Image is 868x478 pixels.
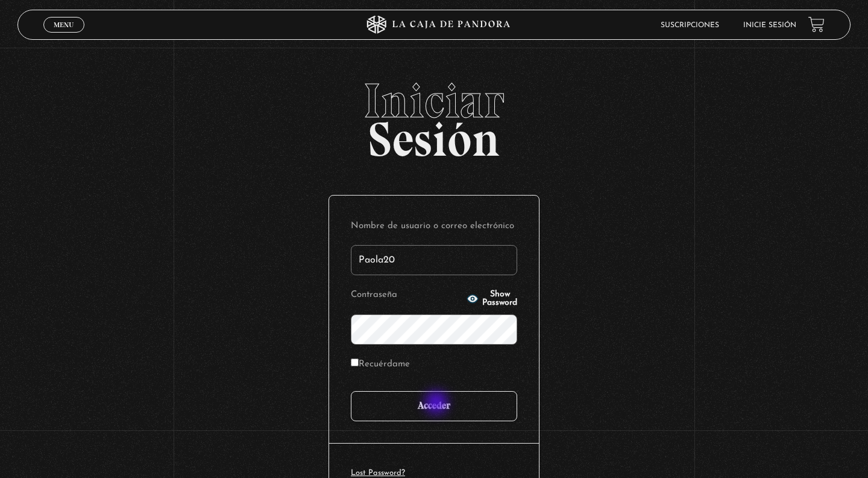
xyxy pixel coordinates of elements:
label: Recuérdame [351,355,410,374]
span: Show Password [482,290,517,307]
a: View your shopping cart [808,16,825,33]
label: Nombre de usuario o correo electrónico [351,217,517,236]
a: Lost Password? [351,469,405,477]
a: Inicie sesión [743,22,796,29]
span: Menu [54,21,74,28]
input: Recuérdame [351,358,359,366]
span: Iniciar [17,77,851,125]
label: Contraseña [351,286,463,305]
a: Suscripciones [661,22,719,29]
span: Cerrar [50,31,78,40]
h2: Sesión [17,77,851,154]
button: Show Password [467,290,517,307]
input: Acceder [351,391,517,421]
